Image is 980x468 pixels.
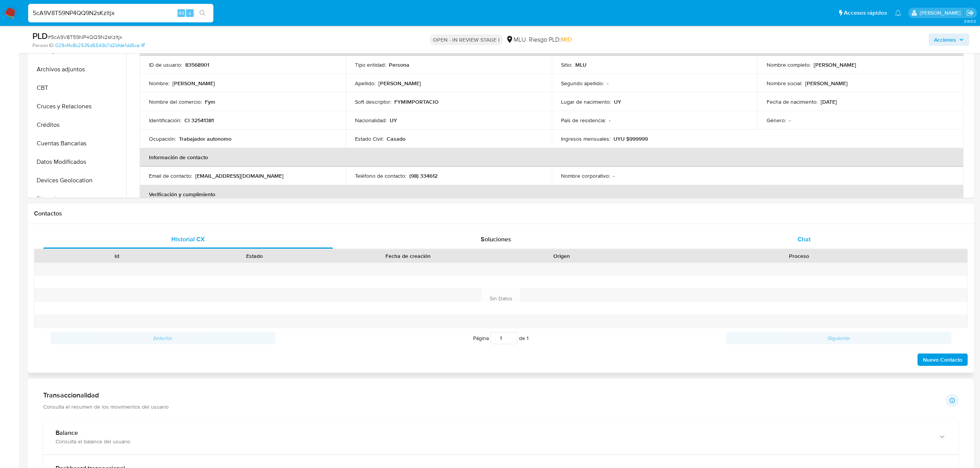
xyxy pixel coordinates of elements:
p: - [609,117,610,124]
button: Cuentas Bancarias [30,134,126,153]
span: 3.163.0 [964,18,976,24]
span: Nuevo Contacto [923,354,962,365]
p: País de residencia : [561,117,606,124]
div: Origen [498,252,625,260]
p: [EMAIL_ADDRESS][DOMAIN_NAME] [195,172,284,179]
div: Fecha de creación [329,252,487,260]
p: [PERSON_NAME] [805,80,848,87]
button: Archivos adjuntos [30,60,126,79]
div: Id [53,252,180,260]
h1: Contactos [34,210,968,217]
p: Trabajador autonomo [179,135,231,142]
b: PLD [32,30,48,42]
th: Información de contacto [140,148,963,167]
p: ID de usuario : [149,61,182,68]
input: Buscar usuario o caso... [28,8,213,18]
span: Soluciones [481,235,511,244]
p: - [613,172,615,179]
span: Accesos rápidos [844,9,887,17]
span: s [189,9,191,17]
span: 1 [527,334,529,342]
button: Direcciones [30,190,126,208]
p: Nombre completo : [767,61,811,68]
p: - [607,80,608,87]
span: MID [561,35,572,44]
p: Género : [767,117,786,124]
p: Fym [205,98,215,105]
button: CBT [30,79,126,97]
a: Salir [966,9,974,17]
p: Casado [387,135,406,142]
button: Datos Modificados [30,153,126,171]
p: UYU $999999 [613,135,648,142]
p: FYMIMPORTACIO [394,98,439,105]
div: MLU [506,35,526,44]
button: Cruces y Relaciones [30,97,126,116]
p: Nombre corporativo : [561,172,610,179]
span: # 5cA9V8T59NP4QQ9N2sKzltjx [48,33,122,41]
span: Acciones [934,34,956,46]
p: Segundo apellido : [561,80,604,87]
p: Teléfono de contacto : [355,172,406,179]
p: Nombre social : [767,80,802,87]
p: Nacionalidad : [355,117,387,124]
p: MLU [575,61,586,68]
p: ximena.felix@mercadolibre.com [920,9,963,17]
span: Chat [798,235,811,244]
p: UY [390,117,397,124]
div: Estado [191,252,318,260]
th: Verificación y cumplimiento [140,185,963,204]
button: Devices Geolocation [30,171,126,190]
button: Acciones [929,34,969,46]
b: Person ID [32,42,54,49]
button: search-icon [194,8,210,19]
a: 029cf4c8c2535d5543b7d2bfde1dd5ca [55,42,145,49]
button: Anterior [50,332,275,344]
button: Siguiente [726,332,951,344]
p: Apellido : [355,80,375,87]
p: OPEN - IN REVIEW STAGE I [430,34,503,45]
p: [PERSON_NAME] [378,80,421,87]
p: [PERSON_NAME] [814,61,856,68]
p: Email de contacto : [149,172,192,179]
p: Tipo entidad : [355,61,386,68]
p: [PERSON_NAME] [172,80,215,87]
span: Historial CX [171,235,205,244]
p: [DATE] [821,98,837,105]
button: Créditos [30,116,126,134]
span: Riesgo PLD: [529,35,572,44]
span: Página de [473,332,529,344]
p: - [789,117,791,124]
p: (98) 334612 [409,172,438,179]
p: Lugar de nacimiento : [561,98,611,105]
a: Notificaciones [895,10,901,16]
p: Estado Civil : [355,135,384,142]
p: 83568901 [185,61,209,68]
p: Persona [389,61,409,68]
div: Proceso [636,252,962,260]
p: Nombre : [149,80,169,87]
p: Nombre del comercio : [149,98,202,105]
p: Ocupación : [149,135,176,142]
p: Soft descriptor : [355,98,391,105]
p: UY [614,98,621,105]
span: Alt [178,9,184,17]
p: Fecha de nacimiento : [767,98,818,105]
p: Sitio : [561,61,572,68]
p: Ingresos mensuales : [561,135,610,142]
p: Identificación : [149,117,181,124]
button: Nuevo Contacto [917,354,968,366]
p: CI 32541381 [184,117,214,124]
